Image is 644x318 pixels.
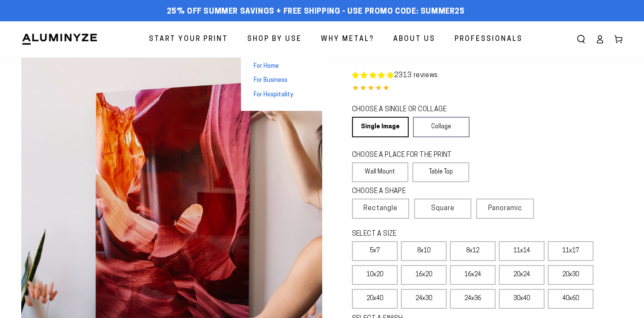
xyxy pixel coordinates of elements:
[450,265,495,285] label: 16x24
[572,30,590,49] summary: Search our site
[143,28,235,51] a: Start Your Print
[548,289,593,309] label: 40x60
[254,91,293,99] span: For Hospitality
[401,265,447,285] label: 16x20
[455,33,523,46] span: Professionals
[499,241,544,261] label: 11x14
[241,28,308,51] a: Shop By Use
[364,203,398,214] span: Rectangle
[352,105,462,115] legend: CHOOSE A SINGLE OR COLLAGE
[241,88,326,102] a: For Hospitality
[241,73,326,88] a: For Business
[352,117,409,137] a: Single Image
[352,83,623,95] div: 4.85 out of 5.0 stars
[499,265,544,285] label: 20x24
[401,241,447,261] label: 8x10
[387,28,442,51] a: About Us
[431,203,455,214] span: Square
[488,205,522,212] span: Panoramic
[254,76,287,85] span: For Business
[21,33,98,46] img: Aluminyze
[448,28,529,51] a: Professionals
[548,241,593,261] label: 11x17
[401,289,447,309] label: 24x30
[352,162,409,182] label: Wall Mount
[149,33,228,46] span: Start Your Print
[450,289,495,309] label: 24x36
[241,59,326,74] a: For Home
[254,62,279,71] span: For Home
[450,241,495,261] label: 8x12
[352,187,463,197] legend: CHOOSE A SHAPE
[548,265,593,285] label: 20x30
[247,33,302,46] span: Shop By Use
[352,265,398,285] label: 10x20
[352,289,398,309] label: 20x40
[412,162,469,182] label: Table Top
[315,28,381,51] a: Why Metal?
[413,117,469,137] a: Collage
[499,289,544,309] label: 30x40
[352,150,461,160] legend: CHOOSE A PLACE FOR THE PRINT
[321,33,374,46] span: Why Metal?
[352,241,398,261] label: 5x7
[352,229,511,239] legend: SELECT A SIZE
[167,7,465,17] span: 25% off Summer Savings + Free Shipping - Use Promo Code: SUMMER25
[393,33,435,46] span: About Us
